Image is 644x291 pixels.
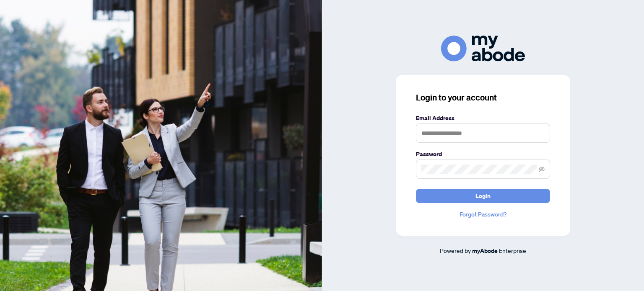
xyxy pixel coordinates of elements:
[441,36,525,61] img: ma-logo
[416,92,550,103] h3: Login to your account
[416,149,550,159] label: Password
[475,189,491,203] span: Login
[472,246,498,255] a: myAbode
[416,210,550,219] a: Forgot Password?
[539,166,545,172] span: eye-invisible
[416,113,550,123] label: Email Address
[416,189,550,203] button: Login
[440,247,471,254] span: Powered by
[499,247,526,254] span: Enterprise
